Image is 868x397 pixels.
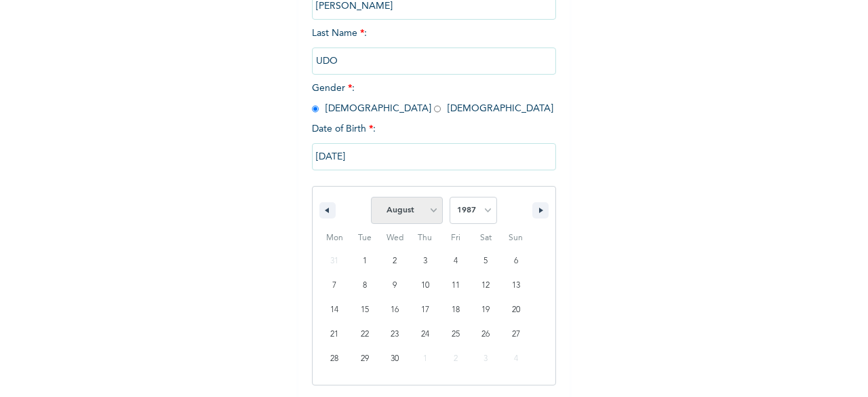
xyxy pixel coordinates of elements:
span: 4 [454,249,458,273]
button: 23 [380,322,410,347]
span: 26 [481,322,490,347]
button: 14 [319,298,350,322]
span: 6 [514,249,518,273]
span: 12 [481,273,490,298]
span: 13 [512,273,520,298]
span: 8 [363,273,367,298]
input: DD-MM-YYYY [312,143,556,170]
button: 2 [380,249,410,273]
button: 25 [440,322,471,347]
button: 18 [440,298,471,322]
button: 29 [350,347,380,371]
span: 2 [393,249,397,273]
span: Sat [471,227,501,249]
span: 20 [512,298,520,322]
input: Enter your last name [312,48,556,75]
button: 6 [500,249,531,273]
button: 13 [500,273,531,298]
button: 11 [440,273,471,298]
span: 18 [452,298,460,322]
span: 15 [361,298,369,322]
button: 17 [410,298,441,322]
button: 21 [319,322,350,347]
span: 9 [393,273,397,298]
span: 30 [391,347,399,371]
button: 7 [319,273,350,298]
span: Gender : [DEMOGRAPHIC_DATA] [DEMOGRAPHIC_DATA] [312,83,553,113]
button: 24 [410,322,441,347]
span: Sun [500,227,531,249]
span: 21 [330,322,338,347]
span: Wed [380,227,410,249]
button: 16 [380,298,410,322]
button: 19 [471,298,501,322]
button: 20 [500,298,531,322]
button: 9 [380,273,410,298]
span: 29 [361,347,369,371]
span: Last Name : [312,29,556,66]
span: 24 [421,322,429,347]
span: 3 [423,249,427,273]
span: Tue [350,227,380,249]
button: 10 [410,273,441,298]
span: Mon [319,227,350,249]
span: 23 [391,322,399,347]
span: Date of Birth : [312,122,376,136]
button: 30 [380,347,410,371]
button: 27 [500,322,531,347]
span: 22 [361,322,369,347]
button: 5 [471,249,501,273]
span: 5 [484,249,488,273]
button: 12 [471,273,501,298]
button: 26 [471,322,501,347]
button: 8 [350,273,380,298]
span: 10 [421,273,429,298]
span: 11 [452,273,460,298]
span: 17 [421,298,429,322]
button: 3 [410,249,441,273]
span: 1 [363,249,367,273]
span: 25 [452,322,460,347]
span: 14 [330,298,338,322]
span: 7 [332,273,336,298]
button: 22 [350,322,380,347]
span: 19 [481,298,490,322]
span: 27 [512,322,520,347]
span: Fri [440,227,471,249]
span: Thu [410,227,441,249]
span: 28 [330,347,338,371]
span: 16 [391,298,399,322]
button: 1 [350,249,380,273]
button: 15 [350,298,380,322]
button: 28 [319,347,350,371]
button: 4 [440,249,471,273]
